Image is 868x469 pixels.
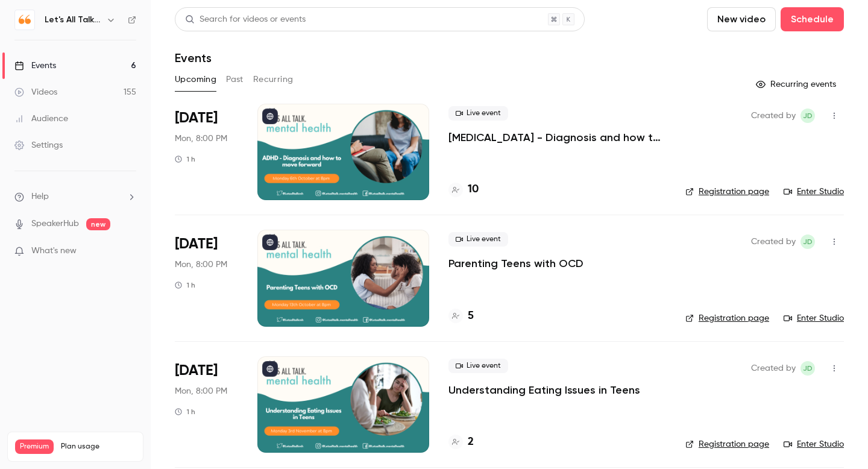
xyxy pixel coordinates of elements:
a: SpeakerHub [31,218,79,230]
span: [DATE] [175,234,218,254]
button: Upcoming [175,70,216,89]
span: [DATE] [175,109,218,128]
h4: 10 [468,181,479,198]
span: Jenni Dunn [800,234,815,249]
a: Registration page [685,186,769,198]
span: Jenni Dunn [800,361,815,376]
div: Audience [14,113,68,125]
span: JD [803,109,813,123]
span: new [86,218,110,230]
span: Created by [751,109,796,123]
span: Premium [15,439,54,454]
span: Plan usage [61,442,136,452]
div: Videos [14,86,57,98]
span: Live event [448,232,508,247]
a: 10 [448,181,479,198]
a: Parenting Teens with OCD [448,256,583,271]
a: [MEDICAL_DATA] - Diagnosis and how to move forward [448,130,666,145]
a: Registration page [685,438,769,450]
a: Enter Studio [784,186,844,198]
a: Understanding Eating Issues in Teens [448,383,640,397]
span: Help [31,190,49,203]
h4: 5 [468,308,474,324]
iframe: Noticeable Trigger [122,246,136,257]
div: Oct 13 Mon, 8:00 PM (Europe/London) [175,230,238,326]
span: Mon, 8:00 PM [175,133,227,145]
a: 5 [448,308,474,324]
li: help-dropdown-opener [14,190,136,203]
div: Nov 3 Mon, 8:00 PM (Europe/London) [175,356,238,453]
div: 1 h [175,280,195,290]
button: Past [226,70,244,89]
button: Schedule [781,7,844,31]
a: Registration page [685,312,769,324]
span: Mon, 8:00 PM [175,385,227,397]
a: Enter Studio [784,438,844,450]
a: Enter Studio [784,312,844,324]
span: Mon, 8:00 PM [175,259,227,271]
span: JD [803,361,813,376]
span: Created by [751,234,796,249]
div: Oct 6 Mon, 8:00 PM (Europe/London) [175,104,238,200]
img: Let's All Talk Mental Health [15,10,34,30]
h1: Events [175,51,212,65]
div: 1 h [175,154,195,164]
button: New video [707,7,776,31]
span: JD [803,234,813,249]
span: Live event [448,106,508,121]
h4: 2 [468,434,474,450]
div: 1 h [175,407,195,417]
div: Settings [14,139,63,151]
a: 2 [448,434,474,450]
div: Events [14,60,56,72]
button: Recurring events [750,75,844,94]
span: What's new [31,245,77,257]
button: Recurring [253,70,294,89]
span: Live event [448,359,508,373]
span: Created by [751,361,796,376]
span: [DATE] [175,361,218,380]
span: Jenni Dunn [800,109,815,123]
div: Search for videos or events [185,13,306,26]
h6: Let's All Talk Mental Health [45,14,101,26]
